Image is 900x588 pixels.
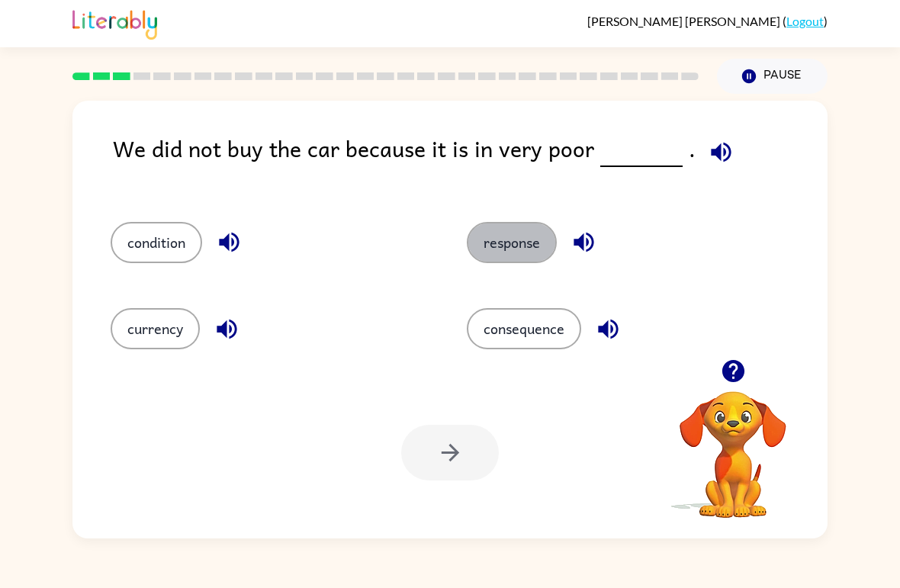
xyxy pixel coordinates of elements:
button: condition [111,222,202,263]
img: Literably [72,6,157,40]
button: currency [111,308,200,349]
div: We did not buy the car because it is in very poor . [113,131,828,191]
video: Your browser must support playing .mp4 files to use Literably. Please try using another browser. [657,368,809,520]
button: consequence [467,308,581,349]
button: response [467,222,557,263]
div: ( ) [587,14,828,28]
a: Logout [786,14,824,28]
span: [PERSON_NAME] [PERSON_NAME] [587,14,783,28]
button: Pause [717,59,828,94]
